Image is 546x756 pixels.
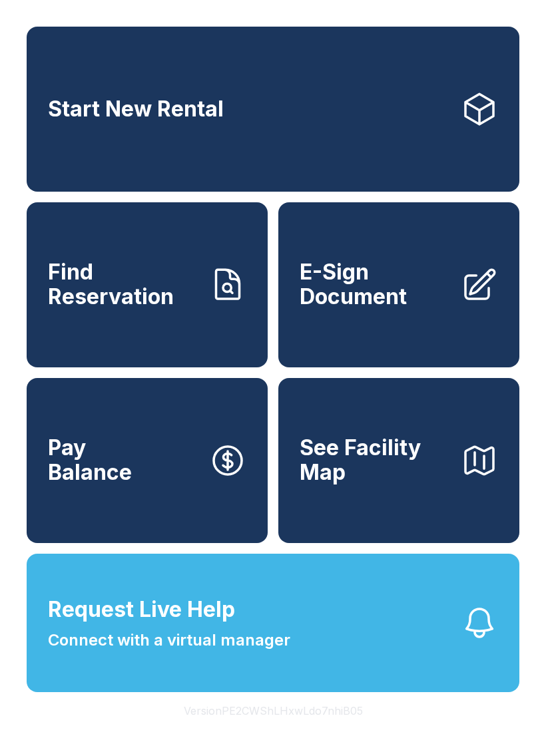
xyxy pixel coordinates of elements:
a: Find Reservation [27,202,268,367]
span: Pay Balance [48,436,132,484]
span: Connect with a virtual manager [48,628,290,652]
span: E-Sign Document [300,260,450,309]
a: PayBalance [27,378,268,543]
button: VersionPE2CWShLHxwLdo7nhiB05 [173,692,374,729]
span: Request Live Help [48,594,235,626]
button: See Facility Map [278,378,519,543]
a: Start New Rental [27,27,519,192]
a: E-Sign Document [278,202,519,367]
span: Find Reservation [48,260,198,309]
span: Start New Rental [48,97,224,122]
span: See Facility Map [300,436,450,484]
button: Request Live HelpConnect with a virtual manager [27,554,519,692]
